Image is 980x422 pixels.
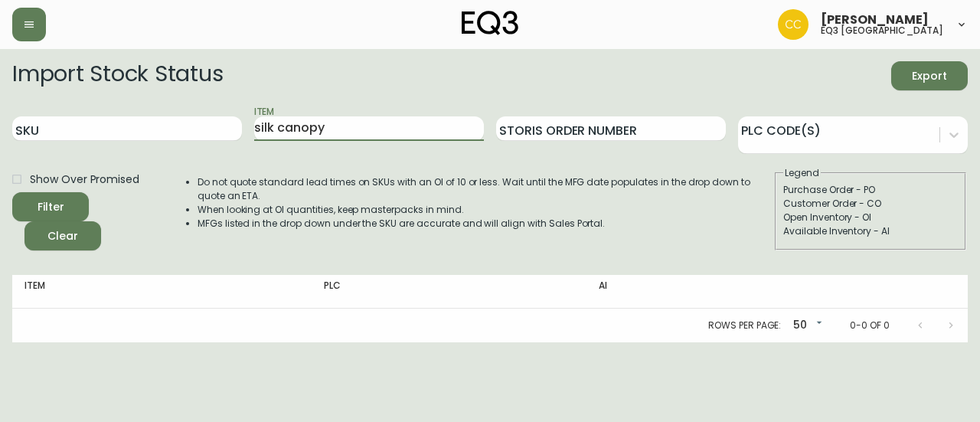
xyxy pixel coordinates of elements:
[24,221,101,250] button: Clear
[891,61,968,90] button: Export
[30,172,139,188] span: Show Over Promised
[312,275,586,309] th: PLC
[783,224,958,238] div: Available Inventory - AI
[821,26,943,35] h5: eq3 [GEOGRAPHIC_DATA]
[586,275,805,309] th: AI
[850,319,890,332] p: 0-0 of 0
[783,183,958,197] div: Purchase Order - PO
[783,197,958,211] div: Customer Order - CO
[12,61,223,90] h2: Import Stock Status
[198,175,773,203] li: Do not quote standard lead times on SKUs with an OI of 10 or less. Wait until the MFG date popula...
[12,192,89,221] button: Filter
[198,217,773,231] li: MFGs listed in the drop down under the SKU are accurate and will align with Sales Portal.
[821,14,929,26] span: [PERSON_NAME]
[787,313,825,339] div: 50
[783,211,958,224] div: Open Inventory - OI
[903,67,955,86] span: Export
[12,275,312,309] th: Item
[198,203,773,217] li: When looking at OI quantities, keep masterpacks in mind.
[783,166,821,180] legend: Legend
[462,11,518,35] img: logo
[37,227,89,246] span: Clear
[708,319,781,332] p: Rows per page:
[778,9,808,40] img: e5ae74ce19ac3445ee91f352311dd8f4
[38,198,64,217] div: Filter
